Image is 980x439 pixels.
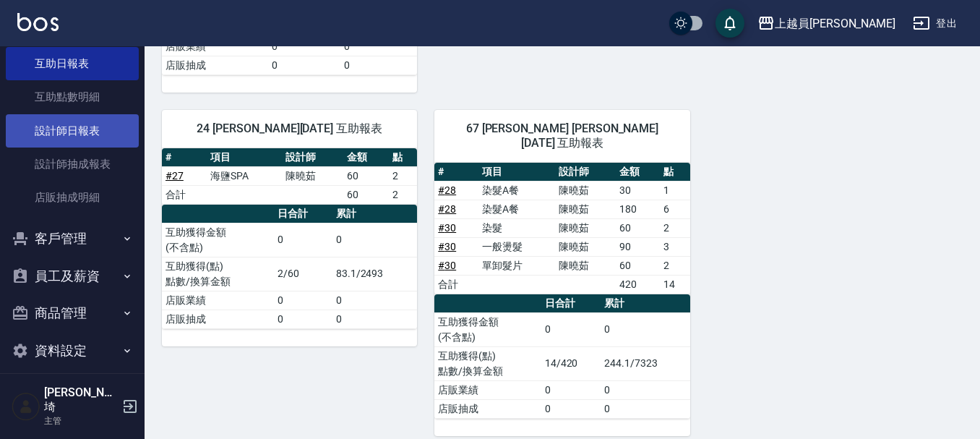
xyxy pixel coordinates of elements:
[616,218,660,237] td: 60
[274,257,332,291] td: 2/60
[389,148,418,167] th: 點
[616,275,660,294] td: 420
[332,205,418,223] th: 累計
[616,237,660,256] td: 90
[907,10,963,37] button: 登出
[166,170,184,182] a: #27
[616,200,660,218] td: 180
[438,260,456,271] a: #30
[162,148,417,205] table: a dense table
[555,218,616,237] td: 陳曉茹
[616,163,660,182] th: 金額
[478,200,555,218] td: 染髮A餐
[44,385,118,414] h5: [PERSON_NAME]埼
[601,380,690,399] td: 0
[268,56,340,74] td: 0
[616,181,660,200] td: 30
[434,312,541,346] td: 互助獲得金額 (不含點)
[601,399,690,418] td: 0
[162,185,207,204] td: 合計
[478,181,555,200] td: 染髮A餐
[332,310,418,328] td: 0
[343,185,388,204] td: 60
[555,200,616,218] td: 陳曉茹
[6,114,139,148] a: 設計師日報表
[274,223,332,257] td: 0
[541,399,601,418] td: 0
[660,163,690,182] th: 點
[541,380,601,399] td: 0
[389,166,418,185] td: 2
[12,392,40,421] img: Person
[6,294,139,332] button: 商品管理
[340,37,417,56] td: 0
[162,291,274,310] td: 店販業績
[601,294,690,313] th: 累計
[6,148,139,181] a: 設計師抽成報表
[660,237,690,256] td: 3
[478,163,555,182] th: 項目
[438,184,456,196] a: #28
[207,166,281,185] td: 海鹽SPA
[434,294,689,419] table: a dense table
[541,294,601,313] th: 日合計
[555,181,616,200] td: 陳曉茹
[162,257,274,291] td: 互助獲得(點) 點數/換算金額
[775,14,895,33] div: 上越員[PERSON_NAME]
[332,257,418,291] td: 83.1/2493
[6,332,139,370] button: 資料設定
[660,256,690,275] td: 2
[6,257,139,295] button: 員工及薪資
[343,148,388,167] th: 金額
[6,220,139,257] button: 客戶管理
[478,237,555,256] td: 一般燙髮
[434,163,478,182] th: #
[478,218,555,237] td: 染髮
[343,166,388,185] td: 60
[616,256,660,275] td: 60
[438,241,456,252] a: #30
[541,346,601,380] td: 14/420
[601,346,690,380] td: 244.1/7323
[162,56,268,74] td: 店販抽成
[162,205,417,329] table: a dense table
[438,203,456,215] a: #28
[660,181,690,200] td: 1
[6,47,139,80] a: 互助日報表
[44,414,118,427] p: 主管
[162,310,274,328] td: 店販抽成
[660,275,690,294] td: 14
[555,237,616,256] td: 陳曉茹
[162,148,207,167] th: #
[555,256,616,275] td: 陳曉茹
[434,275,478,294] td: 合計
[752,9,901,38] button: 上越員[PERSON_NAME]
[389,185,418,204] td: 2
[660,200,690,218] td: 6
[340,56,417,74] td: 0
[434,380,541,399] td: 店販業績
[274,310,332,328] td: 0
[555,163,616,182] th: 設計師
[179,122,400,136] span: 24 [PERSON_NAME][DATE] 互助報表
[162,223,274,257] td: 互助獲得金額 (不含點)
[268,37,340,56] td: 0
[207,148,281,167] th: 項目
[478,256,555,275] td: 單卸髮片
[438,222,456,234] a: #30
[162,37,268,56] td: 店販業績
[282,166,343,185] td: 陳曉茹
[434,399,541,418] td: 店販抽成
[541,312,601,346] td: 0
[434,163,689,294] table: a dense table
[282,148,343,167] th: 設計師
[17,13,59,31] img: Logo
[601,312,690,346] td: 0
[6,80,139,114] a: 互助點數明細
[660,218,690,237] td: 2
[332,223,418,257] td: 0
[274,291,332,310] td: 0
[332,291,418,310] td: 0
[434,346,541,380] td: 互助獲得(點) 點數/換算金額
[274,205,332,223] th: 日合計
